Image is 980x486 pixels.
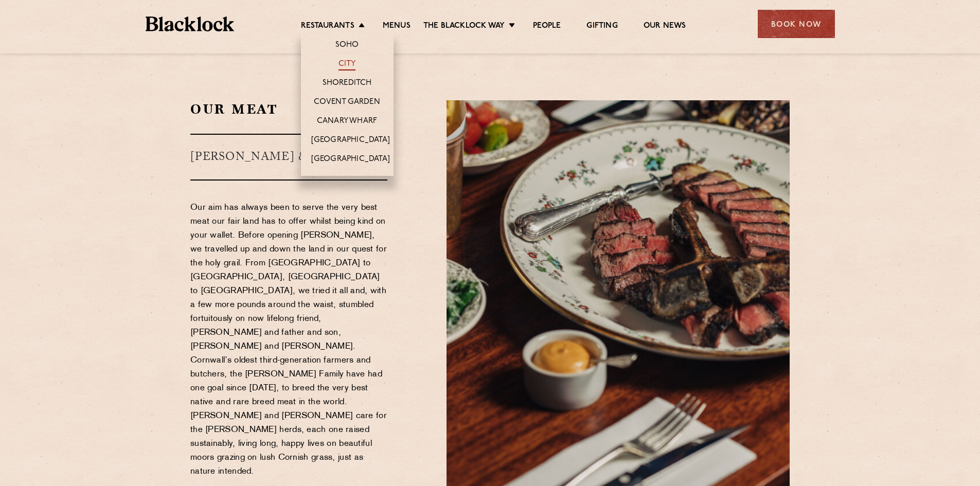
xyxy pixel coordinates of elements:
[586,21,617,32] a: Gifting
[311,135,390,147] a: [GEOGRAPHIC_DATA]
[644,21,686,32] a: Our News
[190,134,387,181] h3: [PERSON_NAME] & Son
[423,21,505,32] a: The Blacklock Way
[758,10,835,38] div: Book Now
[311,154,390,166] a: [GEOGRAPHIC_DATA]
[533,21,561,32] a: People
[335,40,359,51] a: Soho
[317,116,377,128] a: Canary Wharf
[301,21,354,32] a: Restaurants
[146,16,235,31] img: BL_Textured_Logo-footer-cropped.svg
[190,100,387,118] h2: Our Meat
[323,78,372,89] a: Shoreditch
[190,201,387,479] p: Our aim has always been to serve the very best meat our fair land has to offer whilst being kind ...
[383,21,411,32] a: Menus
[338,59,356,70] a: City
[314,97,380,109] a: Covent Garden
